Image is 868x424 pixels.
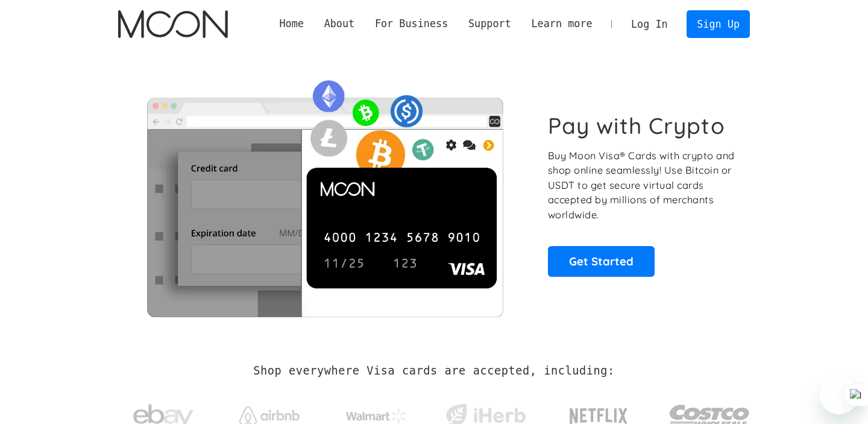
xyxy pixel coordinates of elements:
[118,10,227,38] a: home
[687,10,749,37] a: Sign Up
[375,16,448,31] div: For Business
[548,148,737,223] p: Buy Moon Visa® Cards with crypto and shop online seamlessly! Use Bitcoin or USDT to get secure vi...
[324,16,355,31] div: About
[365,16,458,31] div: For Business
[531,16,592,31] div: Learn more
[346,409,406,423] img: Walmart
[548,112,725,139] h1: Pay with Crypto
[521,16,603,31] div: Learn more
[621,11,678,37] a: Log In
[118,72,531,317] img: Moon Cards let you spend your crypto anywhere Visa is accepted.
[269,16,314,31] a: Home
[118,10,227,38] img: Moon Logo
[468,16,511,31] div: Support
[458,16,521,31] div: Support
[314,16,365,31] div: About
[820,376,858,414] iframe: Button to launch messaging window
[548,246,655,276] a: Get Started
[253,364,614,378] h2: Shop everywhere Visa cards are accepted, including:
